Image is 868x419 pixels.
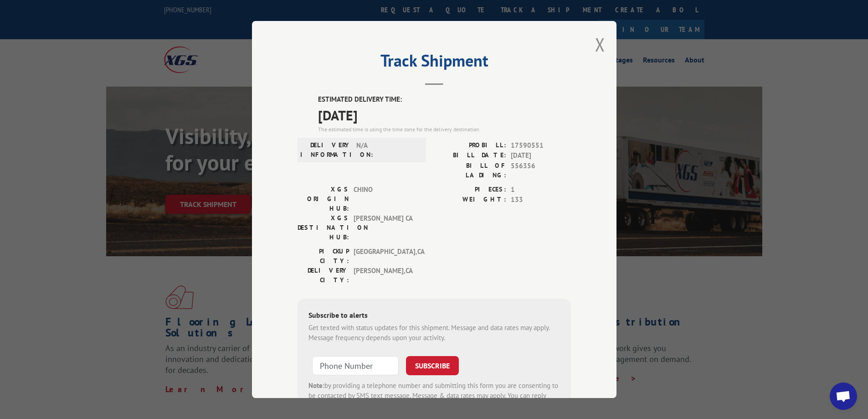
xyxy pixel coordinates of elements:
[354,213,415,242] span: [PERSON_NAME] CA
[308,310,560,323] div: Subscribe to alerts
[434,150,506,161] label: BILL DATE:
[595,32,605,57] button: Close modal
[298,213,349,242] label: XGS DESTINATION HUB:
[300,140,352,160] label: DELIVERY INFORMATION:
[298,185,349,213] label: XGS ORIGIN HUB:
[308,381,324,390] strong: Note:
[298,247,349,266] label: PICKUP CITY:
[511,185,571,195] span: 1
[356,140,418,160] span: N/A
[318,94,571,105] label: ESTIMATED DELIVERY TIME:
[406,356,459,375] button: SUBSCRIBE
[511,161,571,180] span: 556356
[354,247,415,266] span: [GEOGRAPHIC_DATA] , CA
[354,185,415,213] span: CHINO
[434,195,506,205] label: WEIGHT:
[308,323,560,343] div: Get texted with status updates for this shipment. Message and data rates may apply. Message frequ...
[511,195,571,205] span: 133
[434,185,506,195] label: PIECES:
[434,161,506,180] label: BILL OF LADING:
[434,140,506,151] label: PROBILL:
[354,266,415,285] span: [PERSON_NAME] , CA
[511,150,571,161] span: [DATE]
[298,266,349,285] label: DELIVERY CITY:
[298,54,571,72] h2: Track Shipment
[318,125,571,134] div: The estimated time is using the time zone for the delivery destination.
[308,381,560,412] div: by providing a telephone number and submitting this form you are consenting to be contacted by SM...
[830,383,857,410] a: Open chat
[312,356,399,375] input: Phone Number
[318,105,571,125] span: [DATE]
[511,140,571,151] span: 17590551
